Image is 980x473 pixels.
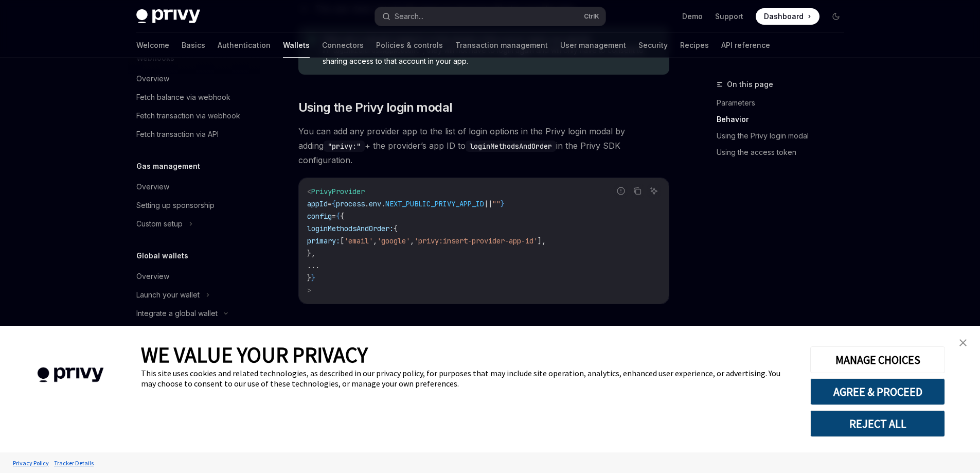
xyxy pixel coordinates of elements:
span: 'google' [377,236,410,246]
code: loginMethodsAndOrder [466,141,556,152]
a: Setting up sponsorship [128,196,260,215]
a: Policies & controls [376,33,443,58]
button: Toggle dark mode [828,8,844,25]
button: AGREE & PROCEED [810,378,945,405]
span: [ [340,236,344,246]
span: config [307,212,332,221]
span: process [336,199,365,208]
span: PrivyProvider [311,187,365,196]
button: Report incorrect code [614,184,628,198]
span: 'email' [344,236,373,246]
a: Dashboard [756,8,819,25]
a: Fetch transaction via API [128,125,260,144]
span: } [501,199,505,208]
span: On this page [727,78,773,91]
div: Overview [136,181,169,193]
div: Search... [395,10,423,23]
a: Privacy Policy [10,454,51,472]
span: , [410,236,414,246]
div: Overview [136,73,169,85]
a: Parameters [717,95,852,111]
div: Integrate a global wallet [136,307,218,320]
span: . [381,199,385,208]
img: close banner [959,339,967,346]
a: Overview [128,178,260,196]
div: This site uses cookies and related technologies, as described in our privacy policy, for purposes... [141,368,795,389]
a: API reference [721,33,770,58]
span: { [332,199,336,208]
div: Fetch transaction via API [136,128,219,141]
span: , [373,236,377,246]
span: "" [492,199,501,208]
code: "privy:" [324,141,365,152]
div: Launch your wallet [136,289,200,301]
a: Overview [128,267,260,286]
button: REJECT ALL [810,410,945,437]
span: ], [538,236,546,246]
span: = [332,212,336,221]
a: Using the Privy login modal [717,128,852,144]
span: 'privy:insert-provider-app-id' [414,236,538,246]
span: { [340,212,344,221]
a: Overview [128,323,260,341]
span: Ctrl K [584,12,599,21]
span: primary: [307,236,340,246]
span: } [307,273,311,283]
a: Basics [182,33,205,58]
a: Support [715,11,743,22]
span: }, [307,249,315,258]
a: Security [638,33,668,58]
span: loginMethodsAndOrder: [307,224,394,233]
span: ... [307,261,319,270]
h5: Gas management [136,160,200,172]
div: Fetch transaction via webhook [136,110,240,122]
span: WE VALUE YOUR PRIVACY [141,341,368,368]
a: Welcome [136,33,169,58]
a: Overview [128,69,260,88]
a: close banner [953,332,973,353]
button: Ask AI [647,184,661,198]
button: MANAGE CHOICES [810,346,945,373]
span: < [307,187,311,196]
div: Setting up sponsorship [136,199,215,212]
a: User management [560,33,626,58]
span: = [328,199,332,208]
img: dark logo [136,9,200,24]
button: Search...CtrlK [375,7,605,26]
span: You can add any provider app to the list of login options in the Privy login modal by adding + th... [298,124,669,167]
a: Fetch balance via webhook [128,88,260,107]
a: Using the access token [717,144,852,161]
div: Custom setup [136,218,183,230]
button: Copy the contents from the code block [631,184,644,198]
span: Dashboard [764,11,804,22]
a: Behavior [717,111,852,128]
a: Tracker Details [51,454,96,472]
h5: Global wallets [136,250,188,262]
a: Wallets [283,33,310,58]
span: . [365,199,369,208]
div: Overview [136,270,169,283]
a: Transaction management [455,33,548,58]
div: Fetch balance via webhook [136,91,230,103]
img: company logo [15,353,126,397]
a: Fetch transaction via webhook [128,107,260,125]
span: appId [307,199,328,208]
span: || [484,199,492,208]
a: Connectors [322,33,364,58]
span: { [336,212,340,221]
span: > [307,286,311,295]
span: } [311,273,315,283]
span: { [394,224,398,233]
span: NEXT_PUBLIC_PRIVY_APP_ID [385,199,484,208]
a: Demo [682,11,703,22]
span: env [369,199,381,208]
a: Authentication [218,33,271,58]
span: Using the Privy login modal [298,99,453,116]
a: Recipes [680,33,709,58]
